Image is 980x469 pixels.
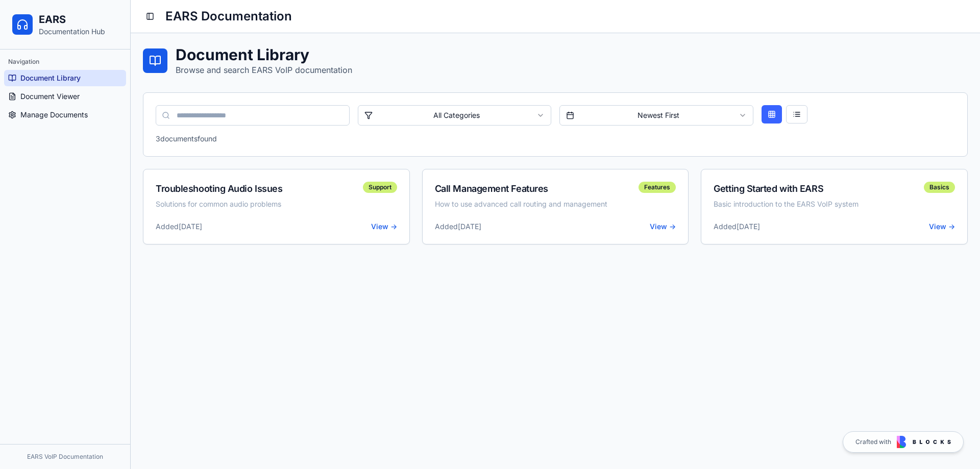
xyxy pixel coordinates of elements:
span: Added [DATE] [156,221,202,232]
h1: EARS [39,12,105,27]
div: Features [639,182,676,193]
a: Document Viewer [4,88,126,105]
span: View → [929,221,955,232]
div: Troubleshooting Audio Issues [156,182,282,196]
span: View → [371,221,397,232]
div: Support [363,182,397,193]
div: Solutions for common audio problems [156,199,397,209]
div: Basic introduction to the EARS VoIP system [714,199,955,209]
span: Document Viewer [20,91,80,102]
span: Document Library [20,73,81,83]
div: Getting Started with EARS [714,182,823,196]
a: Document Library [4,70,126,86]
span: Added [DATE] [714,221,760,232]
div: Navigation [4,54,126,70]
span: Crafted with [855,438,891,446]
span: 3 document s found [156,134,217,144]
h1: Document Library [176,45,352,64]
a: Getting Started with EARSBasicsBasic introduction to the EARS VoIP systemAdded[DATE]View → [701,169,968,244]
img: Blocks [897,436,951,448]
a: Troubleshooting Audio IssuesSupportSolutions for common audio problemsAdded[DATE]View → [143,169,410,244]
span: Manage Documents [20,110,88,120]
div: Basics [924,182,955,193]
p: Documentation Hub [39,27,105,37]
div: How to use advanced call routing and management [435,199,676,209]
a: Call Management FeaturesFeaturesHow to use advanced call routing and managementAdded[DATE]View → [422,169,689,244]
h2: EARS Documentation [165,8,968,24]
a: Crafted with [843,431,964,453]
div: Call Management Features [435,182,548,196]
a: Manage Documents [4,107,126,123]
span: Added [DATE] [435,221,481,232]
p: Browse and search EARS VoIP documentation [176,64,352,76]
span: View → [650,221,676,232]
div: EARS VoIP Documentation [8,453,122,461]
